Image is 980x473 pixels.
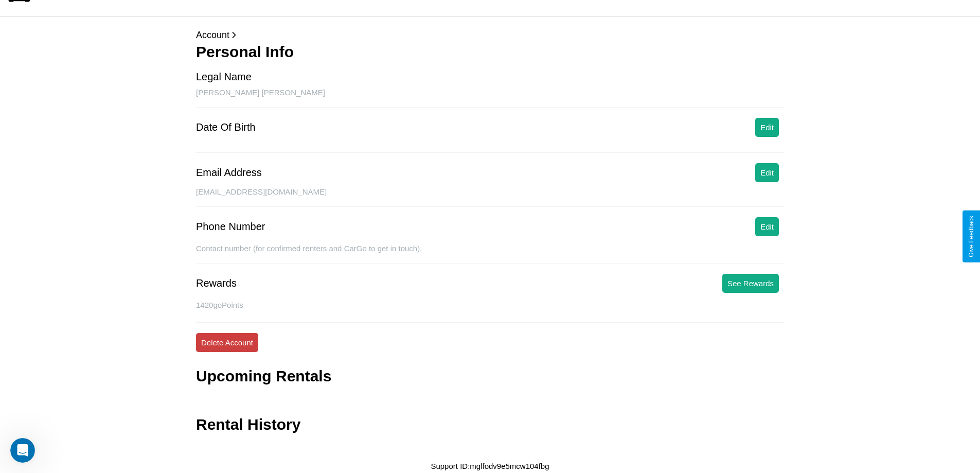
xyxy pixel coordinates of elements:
[196,27,784,43] p: Account
[196,367,331,385] h3: Upcoming Rentals
[196,43,784,61] h3: Personal Info
[196,187,784,207] div: [EMAIL_ADDRESS][DOMAIN_NAME]
[755,217,779,236] button: Edit
[196,333,258,352] button: Delete Account
[755,118,779,137] button: Edit
[968,216,975,257] div: Give Feedback
[196,121,256,133] div: Date Of Birth
[196,88,784,108] div: [PERSON_NAME] [PERSON_NAME]
[196,71,252,83] div: Legal Name
[755,163,779,182] button: Edit
[431,459,549,473] p: Support ID: mglfodv9e5mcw104fbg
[196,298,784,312] p: 1420 goPoints
[722,274,779,293] button: See Rewards
[196,221,265,233] div: Phone Number
[196,167,262,179] div: Email Address
[196,416,300,433] h3: Rental History
[10,438,35,463] iframe: Intercom live chat
[196,277,237,289] div: Rewards
[196,244,784,264] div: Contact number (for confirmed renters and CarGo to get in touch).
